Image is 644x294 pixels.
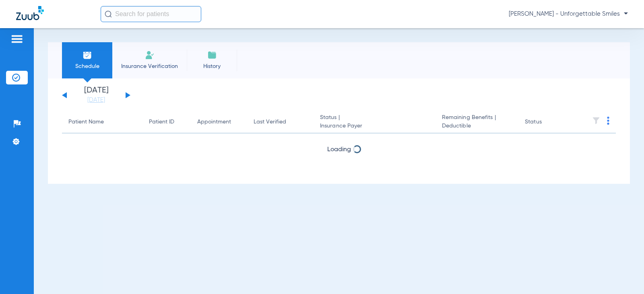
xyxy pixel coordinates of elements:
div: Last Verified [254,118,307,126]
img: Schedule [83,50,92,60]
div: Last Verified [254,118,286,126]
div: Appointment [197,118,241,126]
th: Status [518,111,573,134]
img: Manual Insurance Verification [145,50,155,60]
span: [PERSON_NAME] - Unforgettable Smiles [509,10,628,18]
img: filter.svg [592,117,600,125]
div: Patient ID [149,118,174,126]
div: Patient Name [68,118,104,126]
span: Deductible [442,122,512,130]
img: Zuub Logo [16,6,44,20]
img: hamburger-icon [10,34,23,44]
input: Search for patients [101,6,201,22]
span: Loading [327,146,351,153]
div: Patient ID [149,118,184,126]
li: [DATE] [72,86,120,104]
th: Status | [314,111,436,134]
img: group-dot-blue.svg [607,117,609,125]
div: Appointment [197,118,231,126]
img: Search Icon [105,10,112,18]
span: Insurance Verification [118,62,181,70]
span: Insurance Payer [320,122,429,130]
a: [DATE] [72,96,120,104]
span: History [193,62,231,70]
span: Schedule [68,62,106,70]
img: History [207,50,217,60]
th: Remaining Benefits | [436,111,518,134]
div: Patient Name [68,118,136,126]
